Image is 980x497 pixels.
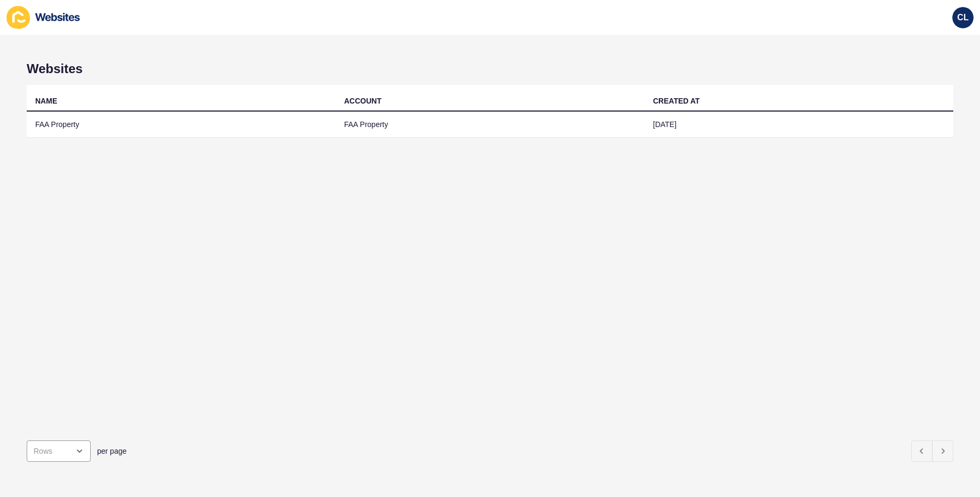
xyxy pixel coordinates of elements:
[27,112,336,138] td: FAA Property
[644,112,953,138] td: [DATE]
[27,440,91,462] div: open menu
[653,96,700,106] div: CREATED AT
[35,96,57,106] div: NAME
[344,96,381,106] div: ACCOUNT
[27,61,953,76] h1: Websites
[336,112,644,138] td: FAA Property
[957,12,968,23] span: CL
[97,446,126,456] span: per page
